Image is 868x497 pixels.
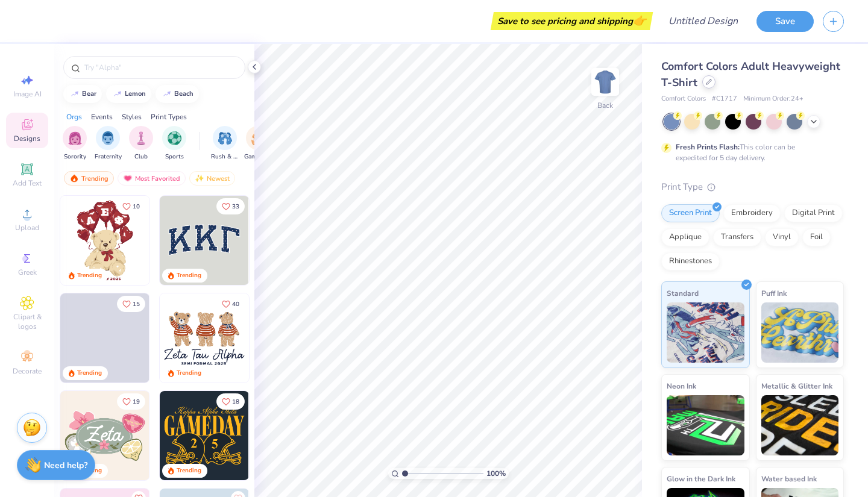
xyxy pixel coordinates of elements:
div: Trending [177,369,201,378]
span: Greek [18,267,37,277]
span: Rush & Bid [211,152,239,161]
img: trend_line.gif [70,90,80,98]
img: d12c9beb-9502-45c7-ae94-40b97fdd6040 [248,293,338,383]
span: Clipart & logos [6,312,48,331]
img: edfb13fc-0e43-44eb-bea2-bf7fc0dd67f9 [248,196,338,285]
img: a3be6b59-b000-4a72-aad0-0c575b892a6b [160,293,249,383]
div: filter for Club [129,126,153,161]
img: 010ceb09-c6fc-40d9-b71e-e3f087f73ee6 [60,391,149,480]
button: Like [117,296,145,312]
button: Like [117,393,145,410]
div: filter for Rush & Bid [211,126,239,161]
div: Back [597,100,613,111]
span: Glow in the Dark Ink [667,472,735,485]
div: Transfers [713,228,761,246]
span: Neon Ink [667,380,696,392]
button: Like [216,198,245,214]
div: Vinyl [765,228,799,246]
strong: Need help? [44,460,87,471]
img: Rush & Bid Image [218,131,232,145]
img: Club Image [134,131,148,145]
img: b8819b5f-dd70-42f8-b218-32dd770f7b03 [160,391,249,480]
img: Back [593,70,617,94]
div: Styles [122,111,142,122]
div: filter for Fraternity [95,126,122,161]
img: Puff Ink [761,302,839,363]
div: Most Favorited [118,171,186,186]
div: Trending [77,271,102,280]
img: trending.gif [69,174,79,183]
div: Trending [177,271,201,280]
button: filter button [129,126,153,161]
button: filter button [162,126,186,161]
span: 10 [133,204,140,210]
span: Metallic & Glitter Ink [761,380,832,392]
div: beach [174,90,193,97]
span: Standard [667,287,699,299]
div: Print Types [151,111,187,122]
button: Like [117,198,145,214]
span: 100 % [486,468,506,479]
span: Add Text [13,178,42,188]
img: Sports Image [168,131,181,145]
span: # C1717 [712,94,737,104]
img: Newest.gif [195,174,204,183]
span: Upload [15,223,39,233]
span: 19 [133,399,140,405]
img: trend_line.gif [162,90,172,98]
img: most_fav.gif [123,174,133,183]
span: Comfort Colors [661,94,706,104]
div: filter for Game Day [244,126,272,161]
div: filter for Sports [162,126,186,161]
button: filter button [95,126,122,161]
span: Designs [14,134,40,143]
img: d12a98c7-f0f7-4345-bf3a-b9f1b718b86e [149,293,238,383]
span: Fraternity [95,152,122,161]
span: Sports [165,152,184,161]
div: Events [91,111,113,122]
div: Print Type [661,180,844,194]
img: Metallic & Glitter Ink [761,395,839,455]
strong: Fresh Prints Flash: [676,142,740,152]
button: Like [216,393,245,410]
span: 18 [232,399,239,405]
input: Try "Alpha" [83,61,237,73]
div: Rhinestones [661,252,720,270]
div: filter for Sorority [63,126,87,161]
span: 40 [232,301,239,307]
div: Digital Print [784,204,843,222]
input: Untitled Design [659,9,747,33]
span: 15 [133,301,140,307]
img: Sorority Image [68,131,82,145]
span: 33 [232,204,239,210]
div: Trending [77,369,102,378]
span: Minimum Order: 24 + [743,94,804,104]
button: Like [216,296,245,312]
span: Image AI [13,89,42,99]
button: lemon [106,85,151,103]
span: 👉 [633,13,646,28]
div: Trending [177,466,201,475]
div: Save to see pricing and shipping [494,12,650,30]
div: Newest [189,171,235,186]
div: Applique [661,228,709,246]
button: Save [756,11,814,32]
button: filter button [211,126,239,161]
img: Game Day Image [251,131,265,145]
button: bear [63,85,102,103]
div: Trending [64,171,114,186]
img: Neon Ink [667,395,744,455]
div: Foil [802,228,831,246]
button: filter button [63,126,87,161]
span: Water based Ink [761,472,817,485]
div: Embroidery [723,204,781,222]
div: lemon [125,90,146,97]
div: bear [82,90,96,97]
img: e74243e0-e378-47aa-a400-bc6bcb25063a [149,196,238,285]
span: Puff Ink [761,287,787,299]
img: 3b9aba4f-e317-4aa7-a679-c95a879539bd [160,196,249,285]
div: Screen Print [661,204,720,222]
button: filter button [244,126,272,161]
span: Sorority [64,152,86,161]
img: 587403a7-0594-4a7f-b2bd-0ca67a3ff8dd [60,196,149,285]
